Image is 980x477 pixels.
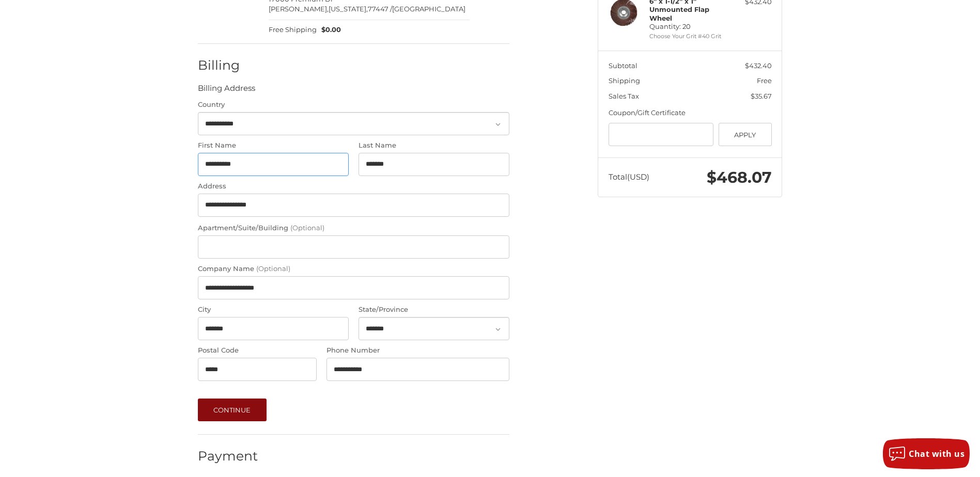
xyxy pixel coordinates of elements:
span: [PERSON_NAME], [269,5,329,13]
label: Postal Code [198,345,317,356]
label: First Name [198,140,349,151]
input: Gift Certificate or Coupon Code [609,123,714,146]
span: Subtotal [609,61,637,70]
span: [US_STATE], [329,5,368,13]
label: Country [198,100,509,110]
label: Company Name [198,264,509,274]
small: (Optional) [256,264,290,273]
label: Last Name [359,140,509,151]
span: Total (USD) [609,172,649,182]
label: Phone Number [326,345,509,356]
span: $0.00 [317,25,341,35]
span: $468.07 [707,168,772,187]
label: State/Province [359,305,509,315]
button: Apply [719,123,772,146]
span: Chat with us [909,448,965,459]
li: Choose Your Grit #40 Grit [649,32,728,41]
span: $35.67 [751,92,772,100]
span: Free [757,76,772,85]
button: Continue [198,399,267,421]
span: $432.40 [745,61,772,70]
small: (Optional) [290,224,324,232]
label: Address [198,181,509,192]
h2: Billing [198,57,258,73]
label: City [198,305,349,315]
h2: Payment [198,448,258,464]
legend: Billing Address [198,83,255,99]
label: Apartment/Suite/Building [198,223,509,233]
span: Sales Tax [609,92,639,100]
span: [GEOGRAPHIC_DATA] [392,5,465,13]
div: Coupon/Gift Certificate [609,108,772,118]
button: Chat with us [883,438,970,469]
span: Shipping [609,76,640,85]
span: Free Shipping [269,25,317,35]
span: 77447 / [368,5,392,13]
